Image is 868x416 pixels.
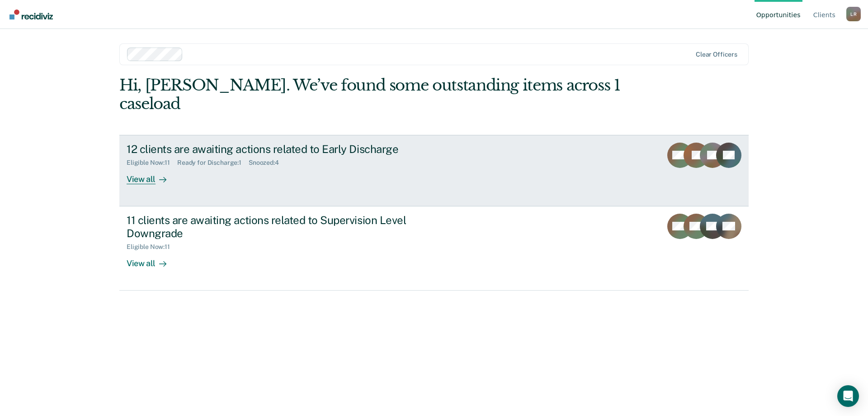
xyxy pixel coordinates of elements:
div: Snoozed : 4 [249,159,286,167]
div: Open Intercom Messenger [837,385,859,407]
div: Clear officers [696,51,737,58]
div: Eligible Now : 11 [127,243,177,251]
div: View all [127,251,177,268]
div: Hi, [PERSON_NAME]. We’ve found some outstanding items across 1 caseload [119,76,623,113]
div: Eligible Now : 11 [127,159,177,167]
a: 11 clients are awaiting actions related to Supervision Level DowngradeEligible Now:11View all [119,206,749,291]
button: Profile dropdown button [846,7,861,21]
div: Ready for Discharge : 1 [177,159,249,167]
div: L R [846,7,861,21]
div: View all [127,167,177,184]
a: 12 clients are awaiting actions related to Early DischargeEligible Now:11Ready for Discharge:1Sno... [119,135,749,206]
img: Recidiviz [9,10,53,19]
div: 12 clients are awaiting actions related to Early Discharge [127,143,444,156]
div: 11 clients are awaiting actions related to Supervision Level Downgrade [127,214,444,240]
